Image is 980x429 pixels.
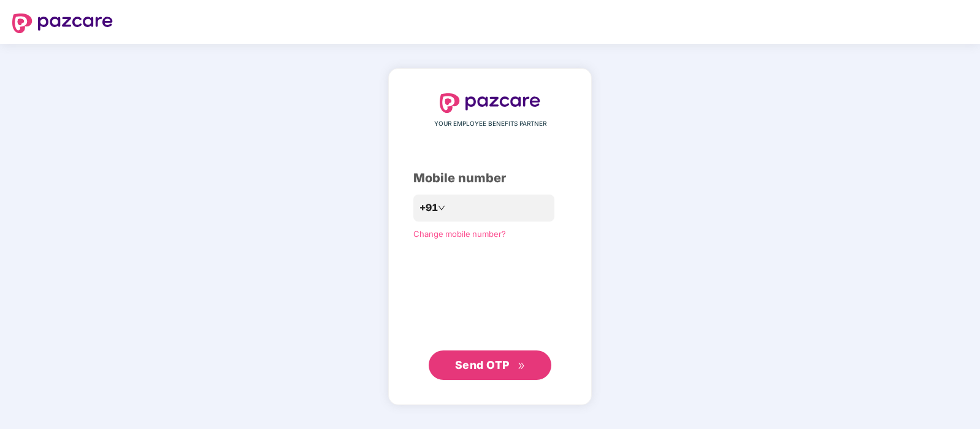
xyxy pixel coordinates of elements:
[413,229,506,239] a: Change mobile number?
[429,350,551,380] button: Send OTPdouble-right
[455,358,510,371] span: Send OTP
[419,200,438,215] span: +91
[413,169,567,188] div: Mobile number
[438,204,445,212] span: down
[440,93,540,113] img: logo
[518,362,526,370] span: double-right
[12,14,113,33] img: logo
[434,119,546,129] span: YOUR EMPLOYEE BENEFITS PARTNER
